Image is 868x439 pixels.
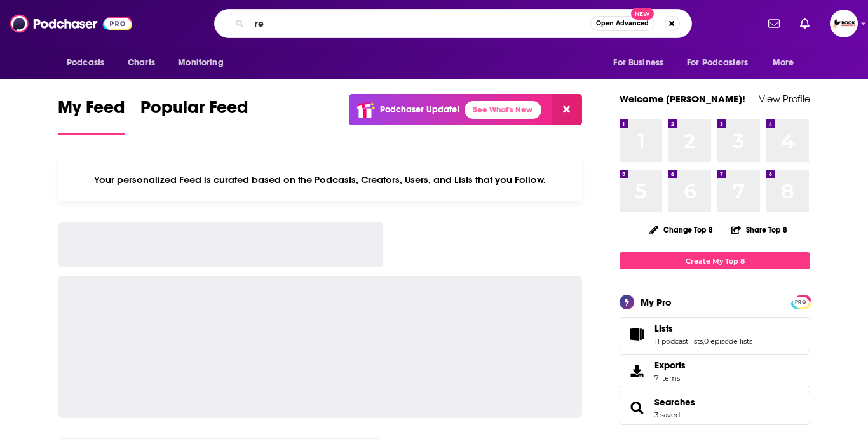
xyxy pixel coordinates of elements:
button: Open AdvancedNew [590,16,654,31]
a: 3 saved [654,410,680,419]
span: Exports [654,360,686,371]
button: open menu [169,51,240,75]
a: 11 podcast lists [654,337,703,346]
a: See What's New [465,101,541,119]
a: Charts [119,51,163,75]
span: More [773,54,794,72]
a: My Feed [58,97,125,135]
img: Podchaser - Follow, Share and Rate Podcasts [10,11,132,36]
a: View Profile [759,93,810,105]
span: For Podcasters [687,54,748,72]
span: Lists [620,317,810,351]
button: Share Top 8 [731,217,788,242]
span: My Feed [58,97,125,126]
span: New [631,8,654,20]
a: Searches [624,399,649,417]
span: 7 items [654,374,686,382]
a: Popular Feed [140,97,248,135]
img: User Profile [830,10,858,37]
button: open menu [679,51,766,75]
div: My Pro [641,296,672,308]
button: open menu [604,51,679,75]
a: 0 episode lists [704,337,752,346]
button: Show profile menu [830,10,858,37]
span: Logged in as BookLaunchers [830,10,858,37]
a: Exports [620,354,810,388]
span: Podcasts [67,54,104,72]
span: Exports [624,362,649,380]
button: open menu [764,51,810,75]
button: open menu [58,51,121,75]
button: Change Top 8 [642,222,721,238]
span: Searches [620,391,810,425]
a: Show notifications dropdown [763,13,785,34]
span: For Business [613,54,663,72]
a: Lists [654,323,752,334]
span: Lists [654,323,673,334]
span: , [703,337,704,346]
div: Your personalized Feed is curated based on the Podcasts, Creators, Users, and Lists that you Follow. [58,158,582,201]
span: Monitoring [178,54,223,72]
a: Welcome [PERSON_NAME]! [620,93,745,105]
a: Show notifications dropdown [795,13,815,34]
span: Popular Feed [140,97,248,126]
a: Lists [624,325,649,343]
span: Open Advanced [596,20,649,27]
p: Podchaser Update! [380,104,459,115]
span: Charts [128,54,155,72]
input: Search podcasts, credits, & more... [249,13,590,34]
div: Search podcasts, credits, & more... [214,9,692,38]
a: PRO [793,297,808,306]
a: Searches [654,396,695,408]
a: Create My Top 8 [620,252,810,269]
